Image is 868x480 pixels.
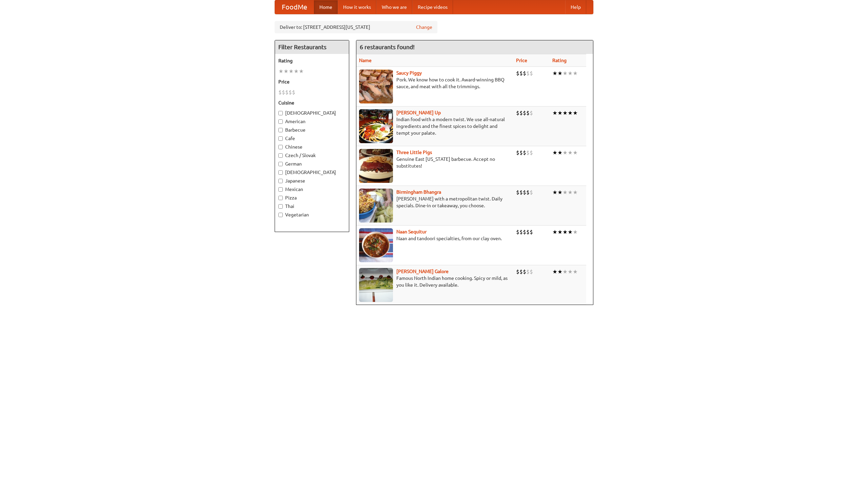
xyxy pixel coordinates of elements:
[359,76,511,90] p: Pork. We know how to cook it. Award-winning BBQ sauce, and meat with all the trimmings.
[289,68,294,75] li: ★
[360,44,415,50] ng-pluralize: 6 restaurants found!
[359,195,511,209] p: [PERSON_NAME] with a metropolitan twist. Daily specials. Dine-in or takeaway, you choose.
[530,109,533,117] li: $
[278,160,346,167] label: German
[278,57,346,64] h5: Rating
[557,268,563,275] li: ★
[359,228,393,262] img: naansequitur.jpg
[516,189,519,196] li: $
[523,109,526,117] li: $
[526,268,530,275] li: $
[563,70,568,77] li: ★
[519,149,523,156] li: $
[278,196,283,200] input: Pizza
[396,269,449,274] a: [PERSON_NAME] Galore
[573,268,578,275] li: ★
[285,89,289,96] li: $
[568,268,573,275] li: ★
[275,21,437,33] div: Deliver to: [STREET_ADDRESS][US_STATE]
[294,68,299,75] li: ★
[278,153,283,158] input: Czech / Slovak
[278,99,346,106] h5: Cuisine
[278,111,283,115] input: [DEMOGRAPHIC_DATA]
[359,58,372,63] a: Name
[557,189,563,196] li: ★
[278,177,346,184] label: Japanese
[314,0,338,14] a: Home
[565,0,586,14] a: Help
[557,149,563,156] li: ★
[278,143,346,150] label: Chinese
[278,127,346,133] label: Barbecue
[552,268,557,275] li: ★
[526,149,530,156] li: $
[416,24,432,31] a: Change
[278,213,283,217] input: Vegetarian
[516,149,519,156] li: $
[552,228,557,236] li: ★
[278,119,283,124] input: American
[359,116,511,136] p: Indian food with a modern twist. We use all-natural ingredients and the finest spices to delight ...
[573,189,578,196] li: ★
[278,118,346,125] label: American
[523,189,526,196] li: $
[568,70,573,77] li: ★
[396,150,432,155] b: Three Little Pigs
[278,204,283,209] input: Thai
[530,149,533,156] li: $
[530,189,533,196] li: $
[283,68,289,75] li: ★
[396,189,441,195] a: Birmingham Bhangra
[519,189,523,196] li: $
[519,268,523,275] li: $
[278,68,283,75] li: ★
[552,70,557,77] li: ★
[552,109,557,117] li: ★
[563,189,568,196] li: ★
[396,110,441,115] a: [PERSON_NAME] Up
[573,228,578,236] li: ★
[519,70,523,77] li: $
[519,228,523,236] li: $
[278,170,283,175] input: [DEMOGRAPHIC_DATA]
[289,89,292,96] li: $
[573,149,578,156] li: ★
[530,70,533,77] li: $
[278,187,283,192] input: Mexican
[523,268,526,275] li: $
[278,186,346,193] label: Mexican
[568,149,573,156] li: ★
[516,70,519,77] li: $
[557,228,563,236] li: ★
[359,189,393,223] img: bhangra.jpg
[282,89,285,96] li: $
[278,162,283,166] input: German
[278,128,283,132] input: Barbecue
[278,78,346,85] h5: Price
[278,194,346,201] label: Pizza
[396,70,422,76] b: Saucy Piggy
[563,268,568,275] li: ★
[516,58,527,63] a: Price
[568,228,573,236] li: ★
[523,149,526,156] li: $
[275,0,314,14] a: FoodMe
[359,109,393,143] img: curryup.jpg
[526,189,530,196] li: $
[530,228,533,236] li: $
[396,229,427,234] a: Naan Sequitur
[530,268,533,275] li: $
[359,149,393,183] img: littlepigs.jpg
[573,109,578,117] li: ★
[359,156,511,169] p: Genuine East [US_STATE] barbecue. Accept no substitutes!
[278,145,283,149] input: Chinese
[568,109,573,117] li: ★
[278,169,346,176] label: [DEMOGRAPHIC_DATA]
[278,179,283,183] input: Japanese
[292,89,295,96] li: $
[359,70,393,103] img: saucy.jpg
